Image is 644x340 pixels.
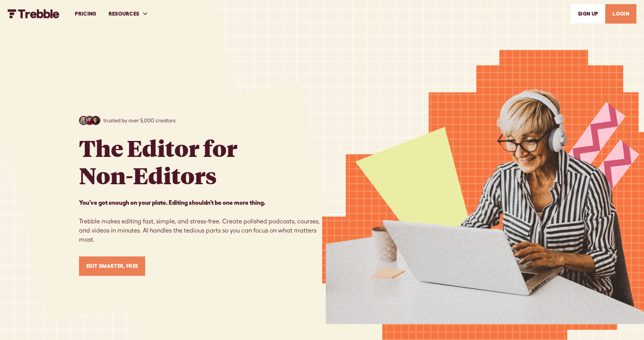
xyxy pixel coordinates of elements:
p: trusted by over 5,000 creators [103,117,176,125]
a: PRICING [69,1,102,27]
strong: You’ve got enough on your plate. Editing shouldn’t be one more thing. ‍ [79,199,265,206]
div: RESOURCES [109,10,139,18]
a: SIGn UP [571,4,605,24]
a: home [8,9,60,18]
a: Edit Smarter, Free [79,256,146,276]
img: Trebble FM Logo [8,9,60,18]
a: LOGIN [605,4,636,24]
h1: The Editor for Non-Editors [79,134,237,189]
p: Trebble makes editing fast, simple, and stress-free. Create polished podcasts, courses, and video... [79,198,322,244]
div: RESOURCES [103,1,155,27]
